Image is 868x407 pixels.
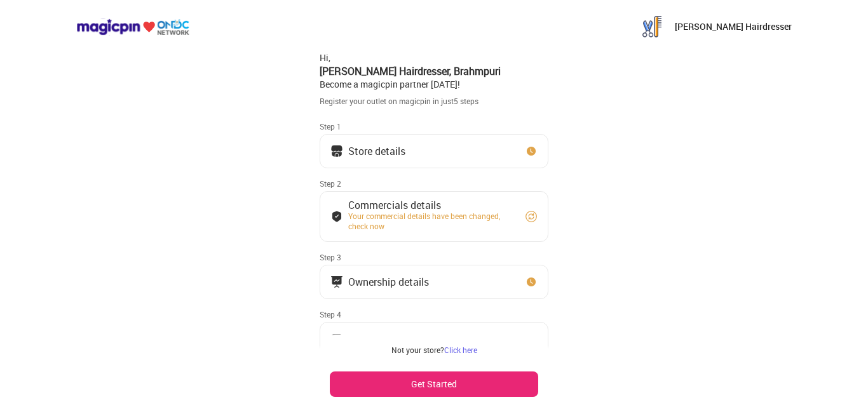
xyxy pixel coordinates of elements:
[320,265,548,299] button: Ownership details
[525,210,538,223] img: refresh_circle.10b5a287.svg
[525,276,538,288] img: clock_icon_new.67dbf243.svg
[320,252,548,262] div: Step 3
[348,148,405,154] div: Store details
[320,134,548,168] button: Store details
[330,371,538,397] button: Get Started
[320,96,548,107] div: Register your outlet on magicpin in just 5 steps
[348,279,429,285] div: Ownership details
[320,178,548,189] div: Step 2
[330,210,343,223] img: bank_details_tick.fdc3558c.svg
[675,20,792,33] p: [PERSON_NAME] Hairdresser
[330,333,343,345] img: ownership_icon.37569ceb.svg
[348,202,513,208] div: Commercials details
[320,191,548,242] button: Commercials detailsYour commercial details have been changed, check now
[320,322,548,356] button: Bank Details
[330,145,343,157] img: storeIcon.9b1f7264.svg
[320,64,548,78] div: [PERSON_NAME] Hairdresser , Brahmpuri
[320,309,548,319] div: Step 4
[76,18,189,36] img: ondc-logo-new-small.8a59708e.svg
[348,211,513,231] div: Your commercial details have been changed, check now
[320,51,548,91] div: Hi, Become a magicpin partner [DATE]!
[320,121,548,131] div: Step 1
[444,345,477,355] a: Click here
[391,345,444,355] span: Not your store?
[330,276,343,288] img: commercials_icon.983f7837.svg
[639,14,665,39] img: AeVo1_8rFswm1jCvrNF3t4hp6yhCnOCFhxw4XZN-NbeLdRsL0VA5rnYylAVxknw8jkDdUb3PsUmHyPJpe1vNHMWObwav
[525,145,538,157] img: clock_icon_new.67dbf243.svg
[525,333,538,345] img: clock_icon_new.67dbf243.svg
